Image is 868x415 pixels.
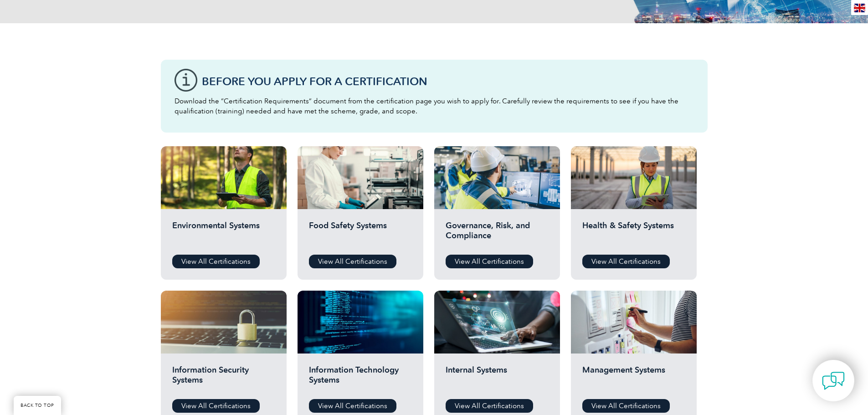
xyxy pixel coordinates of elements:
[309,255,396,268] a: View All Certifications
[854,4,865,12] img: en
[822,369,845,392] img: contact-chat.png
[582,255,670,268] a: View All Certifications
[582,365,685,392] h2: Management Systems
[309,365,412,392] h2: Information Technology Systems
[172,399,260,413] a: View All Certifications
[446,399,533,413] a: View All Certifications
[172,220,275,248] h2: Environmental Systems
[446,220,549,248] h2: Governance, Risk, and Compliance
[172,365,275,392] h2: Information Security Systems
[582,220,685,248] h2: Health & Safety Systems
[14,396,61,415] a: BACK TO TOP
[175,96,694,116] p: Download the “Certification Requirements” document from the certification page you wish to apply ...
[172,255,260,268] a: View All Certifications
[309,220,412,248] h2: Food Safety Systems
[202,76,694,87] h3: Before You Apply For a Certification
[582,399,670,413] a: View All Certifications
[446,255,533,268] a: View All Certifications
[446,365,549,392] h2: Internal Systems
[309,399,396,413] a: View All Certifications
